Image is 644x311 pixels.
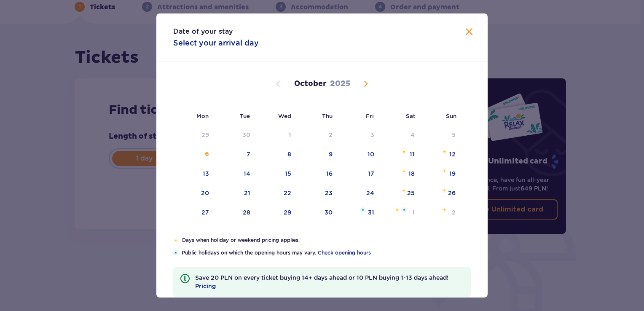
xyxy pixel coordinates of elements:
[325,189,333,197] div: 23
[297,165,339,183] td: Thursday, October 16, 2025
[380,126,421,145] td: Date not available. Saturday, October 4, 2025
[205,150,209,158] div: 6
[338,126,380,145] td: Date not available. Friday, October 3, 2025
[406,113,415,119] small: Sat
[380,145,421,164] td: Saturday, October 11, 2025
[366,189,374,197] div: 24
[368,169,374,178] div: 17
[173,238,179,243] img: Orange star
[284,189,291,197] div: 22
[448,189,456,197] div: 26
[329,131,333,139] div: 2
[322,113,333,119] small: Thu
[215,204,257,222] td: Tuesday, October 28, 2025
[256,204,297,222] td: Wednesday, October 29, 2025
[173,165,215,183] td: Monday, October 13, 2025
[452,208,456,217] div: 2
[297,184,339,203] td: Thursday, October 23, 2025
[201,208,209,217] div: 27
[442,169,447,174] img: Orange star
[338,204,380,222] td: Friday, October 31, 2025
[294,79,327,89] p: October
[182,249,471,257] p: Public holidays on which the opening hours may vary.
[449,150,456,158] div: 12
[464,27,474,38] button: Close
[215,126,257,145] td: Date not available. Tuesday, September 30, 2025
[368,150,374,158] div: 10
[285,169,291,178] div: 15
[421,204,462,222] td: Sunday, November 2, 2025
[173,204,215,222] td: Monday, October 27, 2025
[330,79,350,89] p: 2025
[361,79,371,89] button: Next month
[318,249,371,257] a: Check opening hours
[326,169,333,178] div: 16
[411,131,415,139] div: 4
[244,189,250,197] div: 21
[368,208,374,217] div: 31
[442,207,447,212] img: Orange star
[338,184,380,203] td: Friday, October 24, 2025
[247,150,250,158] div: 7
[289,131,291,139] div: 1
[284,208,291,217] div: 29
[173,250,178,255] img: Blue star
[380,204,421,222] td: Saturday, November 1, 2025
[278,113,291,119] small: Wed
[173,184,215,203] td: Monday, October 20, 2025
[338,145,380,164] td: Friday, October 10, 2025
[297,145,339,164] td: Thursday, October 9, 2025
[407,189,415,197] div: 25
[401,188,407,193] img: Orange star
[256,126,297,145] td: Date not available. Wednesday, October 1, 2025
[256,165,297,183] td: Wednesday, October 15, 2025
[196,113,209,119] small: Mon
[410,150,415,158] div: 11
[360,207,365,212] img: Blue star
[394,207,400,212] img: Orange star
[287,150,291,158] div: 8
[449,169,456,178] div: 19
[442,149,447,154] img: Orange star
[273,79,283,89] button: Previous month
[182,236,471,244] p: Days when holiday or weekend pricing applies.
[380,165,421,183] td: Saturday, October 18, 2025
[243,208,250,217] div: 28
[256,145,297,164] td: Wednesday, October 8, 2025
[215,184,257,203] td: Tuesday, October 21, 2025
[401,169,407,174] img: Orange star
[215,165,257,183] td: Tuesday, October 14, 2025
[442,188,447,193] img: Orange star
[173,145,215,164] td: Monday, October 6, 2025
[452,131,456,139] div: 5
[329,150,333,158] div: 9
[401,149,407,154] img: Orange star
[244,169,250,178] div: 14
[370,131,374,139] div: 3
[412,208,415,217] div: 1
[215,145,257,164] td: Tuesday, October 7, 2025
[338,165,380,183] td: Friday, October 17, 2025
[446,113,456,119] small: Sun
[201,189,209,197] div: 20
[173,38,259,48] p: Select your arrival day
[201,131,209,139] div: 29
[366,113,374,119] small: Fri
[421,165,462,183] td: Sunday, October 19, 2025
[256,184,297,203] td: Wednesday, October 22, 2025
[421,145,462,164] td: Sunday, October 12, 2025
[242,131,250,139] div: 30
[380,184,421,203] td: Saturday, October 25, 2025
[195,273,464,290] p: Save 20 PLN on every ticket buying 14+ days ahead or 10 PLN buying 1-13 days ahead!
[421,126,462,145] td: Date not available. Sunday, October 5, 2025
[297,204,339,222] td: Thursday, October 30, 2025
[421,184,462,203] td: Sunday, October 26, 2025
[408,169,415,178] div: 18
[173,126,215,145] td: Date not available. Monday, September 29, 2025
[195,282,216,290] a: Pricing
[325,208,333,217] div: 30
[203,169,209,178] div: 13
[402,207,407,212] img: Blue star
[240,113,250,119] small: Tue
